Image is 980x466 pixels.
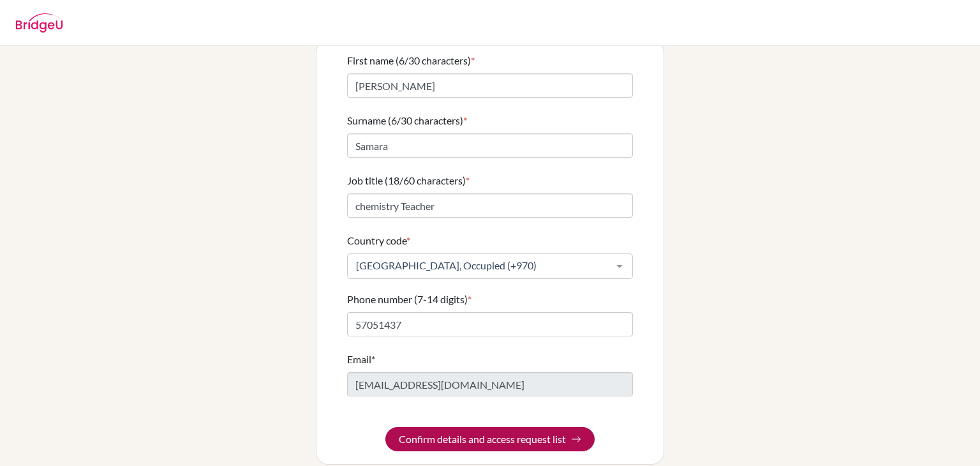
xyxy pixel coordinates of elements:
label: Phone number (7-14 digits) [347,292,471,307]
input: Enter your number [347,312,633,336]
label: Country code [347,233,410,248]
img: BridgeU logo [15,13,63,33]
span: [GEOGRAPHIC_DATA], Occupied (+970) [353,259,607,272]
label: Job title (18/60 characters) [347,173,470,188]
input: Enter your first name [347,73,633,98]
input: Enter your job title [347,193,633,218]
button: Confirm details and access request list [385,427,595,451]
label: Email* [347,352,375,367]
label: Surname (6/30 characters) [347,113,467,128]
label: First name (6/30 characters) [347,53,475,68]
input: Enter your surname [347,133,633,158]
img: Arrow right [571,434,581,444]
